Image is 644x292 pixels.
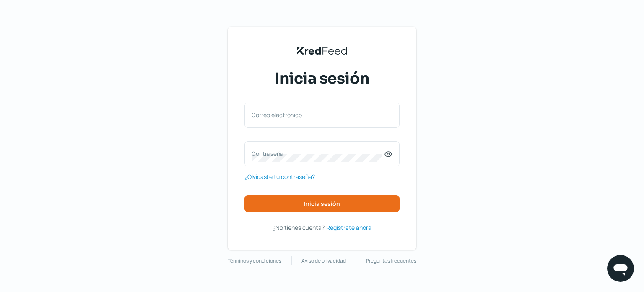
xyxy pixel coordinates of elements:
label: Contraseña [252,150,384,158]
a: Regístrate ahora [326,222,371,233]
span: ¿No tienes cuenta? [273,224,325,231]
label: Correo electrónico [252,111,384,119]
span: Inicia sesión [275,68,369,89]
a: ¿Olvidaste tu contraseña? [244,171,315,182]
img: chatIcon [612,260,629,277]
a: Preguntas frecuentes [366,256,416,266]
a: Términos y condiciones [228,256,281,266]
span: Inicia sesión [304,201,340,207]
button: Inicia sesión [244,195,400,212]
a: Aviso de privacidad [301,256,346,266]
